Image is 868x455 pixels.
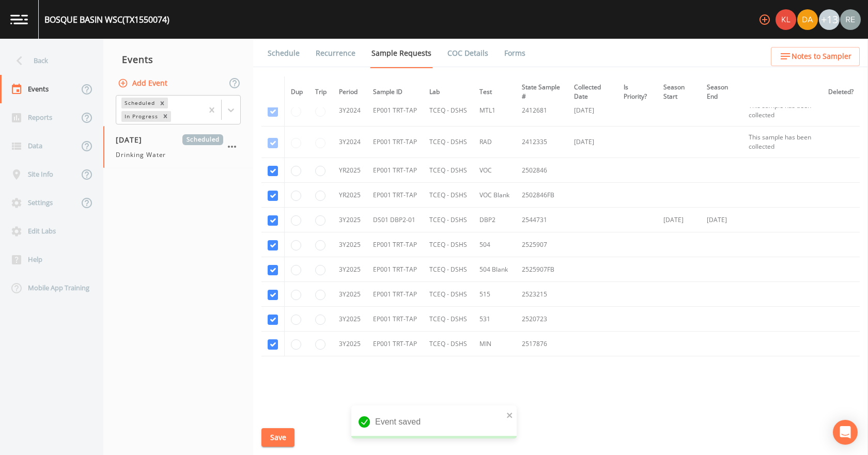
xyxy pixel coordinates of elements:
[116,74,172,93] button: Add Event
[516,76,568,108] th: State Sample #
[742,95,822,127] td: This sample has been collected
[367,127,423,158] td: EP001 TRT-TAP
[742,127,822,158] td: This sample has been collected
[516,332,568,356] td: 2517876
[266,39,301,68] a: Schedule
[446,39,490,68] a: COC Details
[503,39,527,68] a: Forms
[370,39,433,68] a: Sample Requests
[516,183,568,208] td: 2502846FB
[473,282,516,307] td: 515
[516,127,568,158] td: 2412335
[367,158,423,183] td: EP001 TRT-TAP
[351,405,517,438] div: Event saved
[333,208,367,232] td: 3Y2025
[314,39,357,68] a: Recurrence
[423,257,473,282] td: TCEQ - DSHS
[473,332,516,356] td: MIN
[568,127,617,158] td: [DATE]
[333,307,367,332] td: 3Y2025
[333,76,367,108] th: Period
[473,127,516,158] td: RAD
[423,232,473,257] td: TCEQ - DSHS
[121,98,157,108] div: Scheduled
[160,111,171,122] div: Remove In Progress
[261,428,295,447] button: Save
[792,50,851,63] span: Notes to Sampler
[775,9,797,30] div: Kler Teran
[285,76,309,108] th: Dup
[473,158,516,183] td: VOC
[116,150,166,160] span: Drinking Water
[516,282,568,307] td: 2523215
[516,208,568,232] td: 2544731
[516,257,568,282] td: 2525907FB
[516,95,568,127] td: 2412681
[333,127,367,158] td: 3Y2024
[423,282,473,307] td: TCEQ - DSHS
[822,76,860,108] th: Deleted?
[473,95,516,127] td: MTL1
[473,307,516,332] td: 531
[333,282,367,307] td: 3Y2025
[182,134,223,145] span: Scheduled
[819,9,840,30] div: +13
[309,76,333,108] th: Trip
[116,134,149,145] span: [DATE]
[423,158,473,183] td: TCEQ - DSHS
[840,9,861,30] img: e720f1e92442e99c2aab0e3b783e6548
[10,14,28,24] img: logo
[657,208,701,232] td: [DATE]
[333,257,367,282] td: 3Y2025
[423,183,473,208] td: TCEQ - DSHS
[473,208,516,232] td: DBP2
[367,183,423,208] td: EP001 TRT-TAP
[423,307,473,332] td: TCEQ - DSHS
[473,76,516,108] th: Test
[473,183,516,208] td: VOC Blank
[516,232,568,257] td: 2525907
[657,76,701,108] th: Season Start
[367,208,423,232] td: DS01 DBP2-01
[103,46,253,72] div: Events
[701,208,742,232] td: [DATE]
[44,13,169,26] div: BOSQUE BASIN WSC (TX1550074)
[516,158,568,183] td: 2502846
[423,76,473,108] th: Lab
[423,332,473,356] td: TCEQ - DSHS
[367,307,423,332] td: EP001 TRT-TAP
[771,47,860,66] button: Notes to Sampler
[367,95,423,127] td: EP001 TRT-TAP
[516,307,568,332] td: 2520723
[423,95,473,127] td: TCEQ - DSHS
[157,98,168,108] div: Remove Scheduled
[333,158,367,183] td: YR2025
[797,9,818,30] div: David Weber
[333,232,367,257] td: 3Y2025
[333,95,367,127] td: 3Y2024
[701,76,742,108] th: Season End
[833,420,858,445] div: Open Intercom Messenger
[506,409,514,421] button: close
[473,232,516,257] td: 504
[473,257,516,282] td: 504 Blank
[423,208,473,232] td: TCEQ - DSHS
[776,9,796,30] img: 9c4450d90d3b8045b2e5fa62e4f92659
[797,9,818,30] img: a84961a0472e9debc750dd08a004988d
[568,76,617,108] th: Collected Date
[103,126,253,168] a: [DATE]ScheduledDrinking Water
[568,95,617,127] td: [DATE]
[333,183,367,208] td: YR2025
[367,282,423,307] td: EP001 TRT-TAP
[423,127,473,158] td: TCEQ - DSHS
[367,76,423,108] th: Sample ID
[333,332,367,356] td: 3Y2025
[367,332,423,356] td: EP001 TRT-TAP
[367,257,423,282] td: EP001 TRT-TAP
[367,232,423,257] td: EP001 TRT-TAP
[617,76,657,108] th: Is Priority?
[121,111,160,122] div: In Progress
